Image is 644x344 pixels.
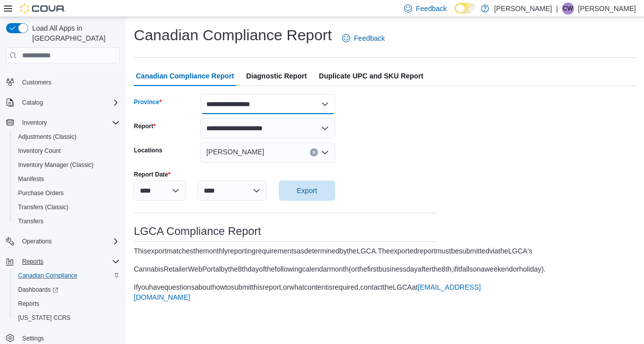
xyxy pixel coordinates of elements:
[14,131,120,143] span: Adjustments (Classic)
[14,270,120,282] span: Canadian Compliance
[20,4,65,14] img: Cova
[494,3,552,15] p: [PERSON_NAME]
[18,117,120,129] span: Inventory
[354,33,385,43] span: Feedback
[455,3,476,14] input: Dark Mode
[2,234,124,248] button: Operations
[416,4,447,14] span: Feedback
[556,3,558,15] p: |
[10,186,124,200] button: Purchase Orders
[319,66,424,86] span: Duplicate UPC and SKU Report
[14,298,43,310] a: Reports
[18,147,61,155] span: Inventory Count
[134,282,481,302] div: If you have questions about how to submit this report, or what content is required, contact the L...
[297,186,317,196] span: Export
[206,146,264,158] span: [PERSON_NAME]
[134,170,171,179] label: Report Date
[134,98,162,106] label: Province
[22,334,44,342] span: Settings
[14,284,120,296] span: Dashboards
[2,96,124,110] button: Catalog
[134,225,436,237] h3: LGCA Compliance Report
[14,173,48,185] a: Manifests
[14,312,120,324] span: Washington CCRS
[10,200,124,214] button: Transfers (Classic)
[14,131,80,143] a: Adjustments (Classic)
[18,300,39,308] span: Reports
[18,97,120,109] span: Catalog
[578,3,636,15] p: [PERSON_NAME]
[2,74,124,89] button: Customers
[22,257,43,266] span: Reports
[10,311,124,325] button: [US_STATE] CCRS
[136,66,234,86] span: Canadian Compliance Report
[134,146,163,154] label: Locations
[14,159,98,171] a: Inventory Manager (Classic)
[18,235,120,247] span: Operations
[18,175,44,183] span: Manifests
[14,215,47,227] a: Transfers
[10,144,124,158] button: Inventory Count
[10,214,124,228] button: Transfers
[562,3,574,15] div: Carmen Woytas
[134,246,532,256] div: This export matches the monthly reporting requirements as determined by the LGCA. The exported re...
[134,25,332,45] h1: Canadian Compliance Report
[14,145,65,157] a: Inventory Count
[18,255,47,268] button: Reports
[14,173,120,185] span: Manifests
[18,133,76,141] span: Adjustments (Classic)
[18,75,120,88] span: Customers
[22,78,51,87] span: Customers
[134,283,481,301] a: [EMAIL_ADDRESS][DOMAIN_NAME]
[14,284,62,296] a: Dashboards
[18,217,43,225] span: Transfers
[10,130,124,144] button: Adjustments (Classic)
[18,272,77,280] span: Canadian Compliance
[18,255,120,268] span: Reports
[2,254,124,269] button: Reports
[134,122,155,130] label: Report
[18,76,55,89] a: Customers
[10,269,124,283] button: Canadian Compliance
[18,161,94,169] span: Inventory Manager (Classic)
[310,148,318,156] button: Clear input
[14,201,72,213] a: Transfers (Classic)
[14,159,120,171] span: Inventory Manager (Classic)
[18,97,47,109] button: Catalog
[18,286,58,294] span: Dashboards
[2,116,124,130] button: Inventory
[22,119,47,127] span: Inventory
[563,3,573,15] span: CW
[22,99,43,107] span: Catalog
[18,117,51,129] button: Inventory
[14,215,120,227] span: Transfers
[14,187,68,199] a: Purchase Orders
[279,181,335,201] button: Export
[14,298,120,310] span: Reports
[338,28,389,48] a: Feedback
[14,270,82,282] a: Canadian Compliance
[246,66,307,86] span: Diagnostic Report
[14,145,120,157] span: Inventory Count
[14,187,120,199] span: Purchase Orders
[18,235,56,247] button: Operations
[10,172,124,186] button: Manifests
[10,297,124,311] button: Reports
[10,283,124,297] a: Dashboards
[18,189,64,197] span: Purchase Orders
[22,237,52,245] span: Operations
[18,314,70,322] span: [US_STATE] CCRS
[14,312,74,324] a: [US_STATE] CCRS
[321,148,329,156] button: Open list of options
[28,23,120,43] span: Load All Apps in [GEOGRAPHIC_DATA]
[14,201,120,213] span: Transfers (Classic)
[18,203,68,211] span: Transfers (Classic)
[10,158,124,172] button: Inventory Manager (Classic)
[134,264,546,274] div: Cannabis Retailer Web Portal by the 8th day of the following calendar month (or the first busines...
